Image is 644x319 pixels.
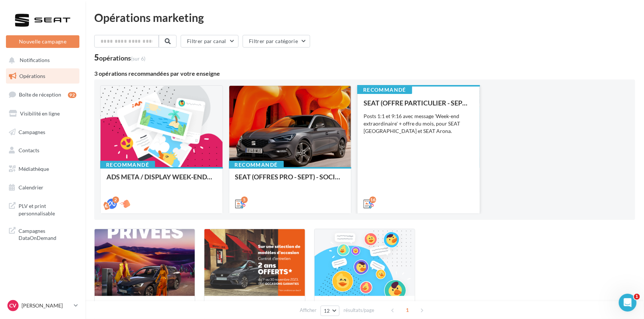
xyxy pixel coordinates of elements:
div: Opérations marketing [94,12,635,23]
span: Visibilité en ligne [20,110,60,117]
span: Contacts [19,147,39,153]
a: Opérations [4,68,81,84]
div: 5 [94,53,145,62]
button: Nouvelle campagne [6,35,79,48]
a: Campagnes DataOnDemand [4,223,81,245]
button: Filtrer par catégorie [243,35,310,48]
div: SEAT (OFFRES PRO - SEPT) - SOCIAL MEDIA [235,173,345,188]
div: opérations [99,55,145,61]
p: [PERSON_NAME] [22,302,71,309]
span: Boîte de réception [19,91,61,98]
div: 92 [68,92,76,98]
div: 3 opérations recommandées par votre enseigne [94,71,635,77]
a: Visibilité en ligne [4,106,81,121]
span: résultats/page [344,307,374,314]
div: Recommandé [229,161,284,169]
span: 1 [634,294,640,300]
span: Notifications [20,57,50,64]
a: Boîte de réception92 [4,87,81,102]
span: Campagnes DataOnDemand [19,226,76,242]
div: 2 [112,196,119,203]
span: 1 [402,304,414,316]
div: ADS META / DISPLAY WEEK-END Extraordinaire (JPO) Septembre 2025 [106,173,217,188]
iframe: Intercom live chat [619,294,637,312]
div: 5 [241,196,248,203]
a: CV [PERSON_NAME] [6,299,79,313]
a: PLV et print personnalisable [4,198,81,220]
span: PLV et print personnalisable [19,201,76,217]
a: Campagnes [4,124,81,140]
span: Campagnes [19,128,45,135]
button: Filtrer par canal [181,35,239,48]
button: 12 [321,306,339,316]
div: 16 [369,196,376,203]
div: Posts 1:1 et 9:16 avec message 'Week-end extraordinaire' + offre du mois, pour SEAT [GEOGRAPHIC_D... [364,113,474,135]
div: Recommandé [100,161,155,169]
a: Médiathèque [4,161,81,177]
span: Afficher [300,307,316,314]
a: Calendrier [4,180,81,195]
span: Opérations [19,73,45,79]
span: 12 [324,308,330,314]
div: Recommandé [357,86,412,94]
span: Médiathèque [19,166,49,172]
a: Contacts [4,143,81,158]
span: (sur 6) [131,55,145,62]
span: CV [10,302,17,309]
div: SEAT (OFFRE PARTICULIER - SEPT) - SOCIAL MEDIA [364,99,474,107]
span: Calendrier [19,184,43,191]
